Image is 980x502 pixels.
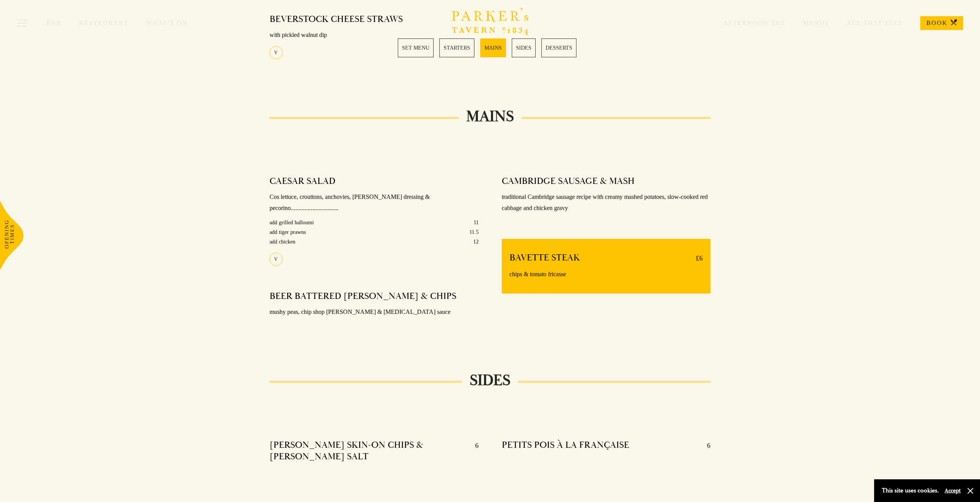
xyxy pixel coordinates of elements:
[502,439,629,452] h4: PETITS POIS À LA FRANÇAISE
[270,192,479,214] p: Cos lettuce, crouttons, anchovies, [PERSON_NAME] dressing & pecorino...............................
[270,439,467,462] h4: [PERSON_NAME] SKIN-ON CHIPS & [PERSON_NAME] SALT
[688,252,703,264] p: £6
[512,38,536,57] a: 4 / 5
[467,439,479,462] p: 6
[502,175,635,187] h4: CAMBRIDGE SAUSAGE & MASH
[462,371,518,390] h2: SIDES
[967,487,974,495] button: Close and accept
[270,307,479,318] p: mushy peas, chip shop [PERSON_NAME] & [MEDICAL_DATA] sauce
[270,290,456,302] h4: BEER BATTERED [PERSON_NAME] & CHIPS
[270,253,283,266] div: V
[398,38,434,57] a: 1 / 5
[270,218,314,227] p: add grilled halloumi
[473,237,479,247] p: 12
[882,485,939,496] p: This site uses cookies.
[270,175,335,187] h4: CAESAR SALAD
[459,107,521,126] h2: MAINS
[502,192,711,214] p: traditional Cambridge sausage recipe with creamy mashed potatoes, slow-cooked red cabbage and chi...
[509,252,580,264] h4: BAVETTE STEAK
[699,439,710,452] p: 6
[480,38,506,57] a: 3 / 5
[270,227,306,237] p: add tiger prawns
[509,269,703,280] p: chips & tomato fricasse
[270,237,295,247] p: add chicken
[469,227,479,237] p: 11.5
[439,38,474,57] a: 2 / 5
[474,218,479,227] p: 11
[945,487,961,494] button: Accept
[541,38,576,57] a: 5 / 5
